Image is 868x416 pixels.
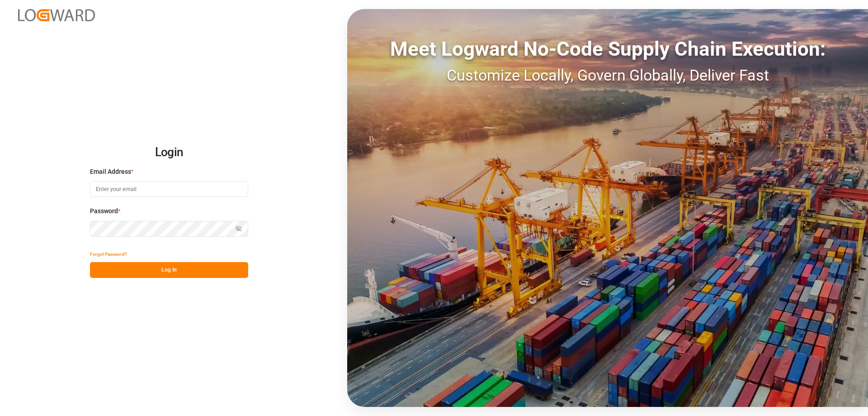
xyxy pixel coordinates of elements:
[90,206,118,216] span: Password
[18,9,95,21] img: Logward_new_orange.png
[90,167,131,177] span: Email Address
[347,34,868,64] div: Meet Logward No-Code Supply Chain Execution:
[90,181,248,197] input: Enter your email
[90,138,248,167] h2: Login
[90,246,127,262] button: Forgot Password?
[90,262,248,278] button: Log In
[347,64,868,87] div: Customize Locally, Govern Globally, Deliver Fast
